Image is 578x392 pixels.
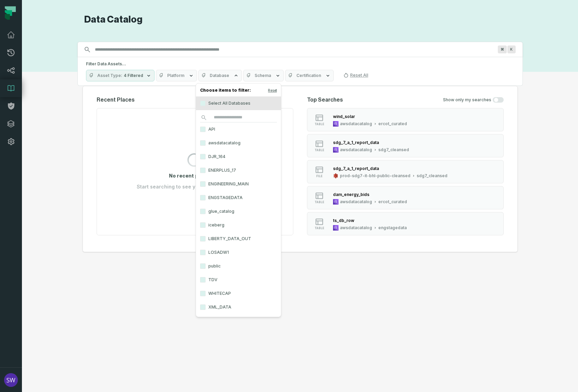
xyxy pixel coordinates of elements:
[84,14,523,26] h1: Data Catalog
[4,373,18,387] img: avatar of Shannon Wojcik
[196,205,281,218] label: glue_catalog
[200,222,206,228] button: iceberg
[200,181,206,187] button: ENGINEERING_MAIN
[200,140,206,146] button: awsdatacatalog
[200,263,206,269] button: public
[200,236,206,241] button: LIBERTY_DATA_OUT
[196,150,281,164] label: DJR_164
[498,45,507,53] span: Press ⌘ + K to focus the search bar
[200,195,206,200] button: ENGSTAGEDATA
[196,177,281,191] label: ENGINEERING_MAIN
[200,250,206,255] button: LOSADW1
[200,101,206,106] button: Select All Databases
[200,291,206,296] button: WHITECAP
[196,218,281,232] label: iceberg
[507,45,516,53] span: Press ⌘ + K to focus the search bar
[200,154,206,159] button: DJR_164
[268,88,277,93] button: Reset
[196,86,281,96] h4: Choose items to filter:
[200,127,206,132] button: API
[196,300,281,314] label: XML_DATA
[196,232,281,246] label: LIBERTY_DATA_OUT
[196,191,281,205] label: ENGSTAGEDATA
[200,209,206,214] button: glue_catalog
[196,164,281,177] label: ENERPLUS_17
[200,168,206,173] button: ENERPLUS_17
[196,136,281,150] label: awsdatacatalog
[196,246,281,259] label: LOSADW1
[200,304,206,310] button: XML_DATA
[200,277,206,283] button: TDV
[196,122,281,136] label: API
[196,96,281,110] label: Select All Databases
[196,287,281,300] label: WHITECAP
[196,273,281,287] label: TDV
[196,259,281,273] label: public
